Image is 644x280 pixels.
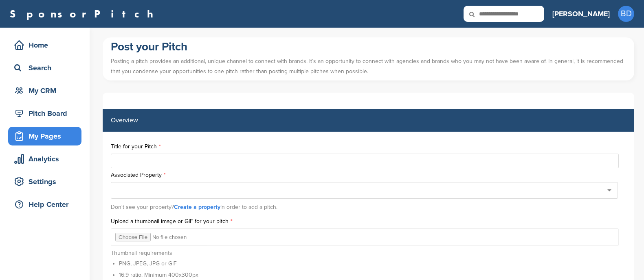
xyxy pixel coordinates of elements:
div: Home [12,38,81,52]
a: Settings [8,172,81,191]
a: Analytics [8,150,81,168]
div: My Pages [12,129,81,143]
label: Associated Property [111,172,626,178]
div: Analytics [12,152,81,166]
li: 16:9 ratio. Minimum 400x300px [119,271,198,279]
a: Search [8,59,81,77]
li: PNG, JPEG, JPG or GIF [119,259,198,268]
p: Posting a pitch provides an additional, unique channel to connect with brands. It’s an opportunit... [111,54,626,78]
a: My CRM [8,81,81,100]
a: Help Center [8,195,81,214]
a: Home [8,36,81,54]
div: My CRM [12,83,81,98]
span: BD [618,6,634,22]
a: My Pages [8,127,81,145]
div: Settings [12,174,81,189]
h1: Post your Pitch [111,39,626,54]
div: Pitch Board [12,106,81,121]
a: Pitch Board [8,104,81,123]
div: Search [12,61,81,75]
label: Upload a thumbnail image or GIF for your pitch [111,219,626,224]
label: Title for your Pitch [111,144,626,150]
h3: [PERSON_NAME] [552,8,610,20]
div: Don't see your property? in order to add a pitch. [111,200,626,215]
a: SponsorPitch [10,9,158,19]
a: Create a property [174,204,220,211]
a: [PERSON_NAME] [552,5,610,23]
label: Overview [111,117,138,124]
div: Help Center [12,197,81,212]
